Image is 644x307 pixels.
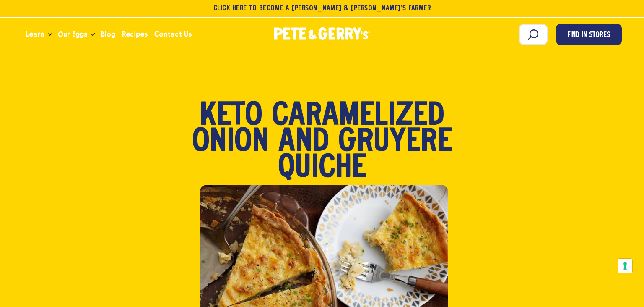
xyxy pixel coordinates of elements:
[567,30,610,41] span: Find in Stores
[119,23,151,46] a: Recipes
[338,129,452,155] span: Gruyére
[519,24,548,45] input: Search
[101,29,115,39] span: Blog
[122,29,148,39] span: Recipes
[192,129,269,155] span: Onion
[91,33,95,36] button: Open the dropdown menu for Our Eggs
[278,129,329,155] span: and
[278,155,366,181] span: Quiche
[22,23,47,46] a: Learn
[58,29,87,39] span: Our Eggs
[48,33,52,36] button: Open the dropdown menu for Learn
[618,259,632,273] button: Your consent preferences for tracking technologies
[154,29,192,39] span: Contact Us
[556,24,622,45] a: Find in Stores
[272,103,444,129] span: Caramelized
[55,23,91,46] a: Our Eggs
[97,23,119,46] a: Blog
[200,103,262,129] span: Keto
[151,23,195,46] a: Contact Us
[26,29,44,39] span: Learn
